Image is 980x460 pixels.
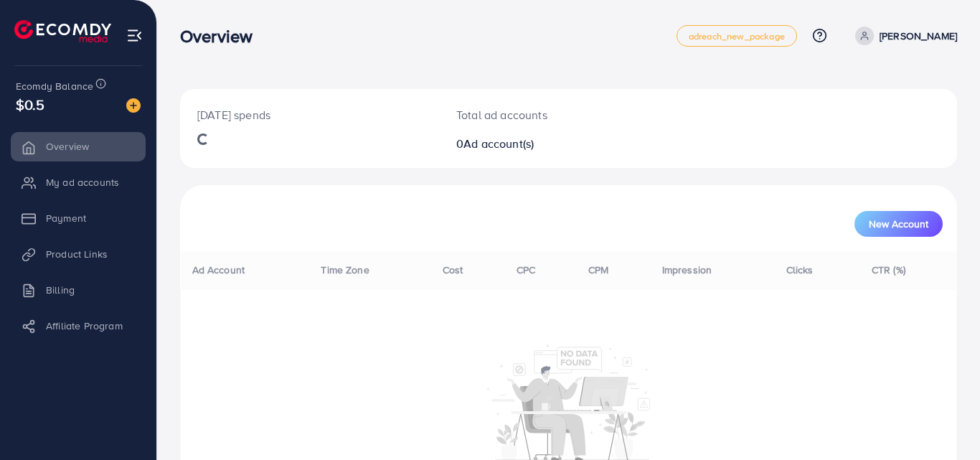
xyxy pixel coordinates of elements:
[880,27,957,44] p: [PERSON_NAME]
[14,20,111,42] img: logo
[126,98,141,113] img: image
[16,94,45,115] span: $0.5
[16,79,93,93] span: Ecomdy Balance
[197,106,422,123] p: [DATE] spends
[677,25,797,47] a: adreach_new_package
[869,219,928,229] span: New Account
[854,211,943,237] button: New Account
[463,136,534,151] span: Ad account(s)
[180,26,264,47] h3: Overview
[849,27,957,45] a: [PERSON_NAME]
[456,106,616,123] p: Total ad accounts
[456,137,616,151] h2: 0
[126,27,143,44] img: menu
[689,32,785,41] span: adreach_new_package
